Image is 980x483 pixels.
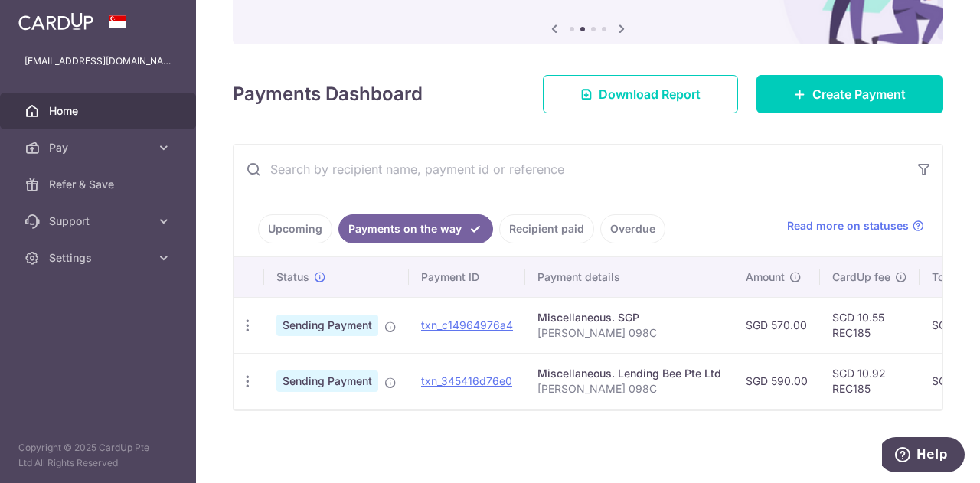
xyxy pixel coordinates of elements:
[276,315,378,336] span: Sending Payment
[421,374,512,387] a: txn_345416d76e0
[276,269,309,285] span: Status
[49,250,150,266] span: Settings
[49,103,150,119] span: Home
[882,437,965,475] iframe: Opens a widget where you can find more information
[338,214,493,243] a: Payments on the way
[537,310,721,325] div: Miscellaneous. SGP
[49,214,150,229] span: Support
[787,218,909,233] span: Read more on statuses
[499,214,594,243] a: Recipient paid
[537,381,721,397] p: [PERSON_NAME] 098C
[233,80,423,108] h4: Payments Dashboard
[24,54,171,69] p: [EMAIL_ADDRESS][DOMAIN_NAME]
[543,75,738,113] a: Download Report
[18,12,93,31] img: CardUp
[409,257,525,297] th: Payment ID
[733,297,820,353] td: SGD 570.00
[746,269,785,285] span: Amount
[421,318,513,331] a: txn_c14964976a4
[756,75,943,113] a: Create Payment
[820,297,920,353] td: SGD 10.55 REC185
[537,325,721,341] p: [PERSON_NAME] 098C
[812,85,906,103] span: Create Payment
[258,214,332,243] a: Upcoming
[787,218,924,233] a: Read more on statuses
[525,257,733,297] th: Payment details
[820,353,920,409] td: SGD 10.92 REC185
[49,140,150,155] span: Pay
[537,366,721,381] div: Miscellaneous. Lending Bee Pte Ltd
[49,177,150,192] span: Refer & Save
[600,214,665,243] a: Overdue
[733,353,820,409] td: SGD 590.00
[234,145,906,194] input: Search by recipient name, payment id or reference
[276,370,378,392] span: Sending Payment
[599,85,701,103] span: Download Report
[832,269,890,285] span: CardUp fee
